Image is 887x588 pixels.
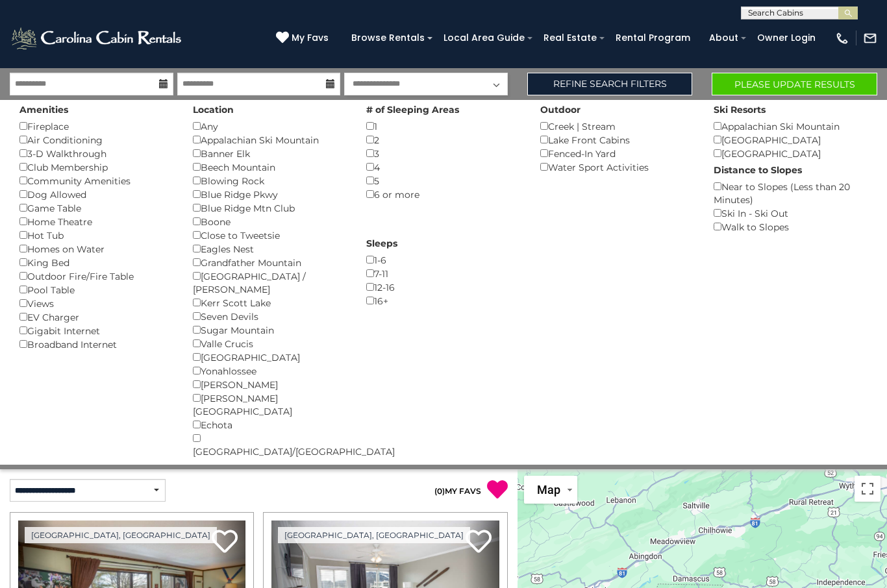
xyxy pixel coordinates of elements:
label: Location [193,103,234,116]
div: Walk to Slopes [714,220,868,234]
button: Toggle fullscreen view [855,476,881,502]
label: Amenities [19,103,68,116]
div: [GEOGRAPHIC_DATA] [714,147,868,160]
a: Add to favorites [466,528,492,556]
button: Please Update Results [712,73,877,95]
span: ( ) [434,486,445,496]
label: Distance to Slopes [714,164,802,177]
div: Fireplace [19,119,173,133]
div: 5 [366,174,520,188]
div: 7-11 [366,267,520,280]
div: Valle Crucis [193,337,347,350]
div: Lake Front Cabins [540,133,694,147]
div: Home Theatre [19,215,173,228]
div: Game Table [19,201,173,215]
label: Outdoor [540,103,581,116]
div: [GEOGRAPHIC_DATA]/[GEOGRAPHIC_DATA] [193,432,347,458]
div: Banner Elk [193,147,347,160]
div: Beech Mountain [193,160,347,174]
div: 4 [366,160,520,174]
a: Real Estate [537,28,603,48]
a: Owner Login [751,28,822,48]
div: Gigabit Internet [19,324,173,337]
a: Local Area Guide [437,28,531,48]
label: # of Sleeping Areas [366,103,459,116]
div: 16+ [366,294,520,308]
div: Pool Table [19,283,173,297]
div: 2 [366,133,520,147]
div: Near to Slopes (Less than 20 Minutes) [714,180,868,206]
div: Ski In - Ski Out [714,206,868,220]
span: Map [537,483,560,496]
div: Blue Ridge Mtn Club [193,201,347,215]
div: 3 [366,147,520,160]
div: Eagles Nest [193,242,347,256]
a: [GEOGRAPHIC_DATA], [GEOGRAPHIC_DATA] [25,527,217,543]
div: Appalachian Ski Mountain [193,133,347,147]
div: Appalachian Ski Mountain [714,119,868,133]
div: Blue Ridge Pkwy [193,188,347,201]
div: EV Charger [19,310,173,324]
span: My Favs [292,31,329,45]
a: Add to favorites [212,528,238,556]
div: Hot Tub [19,228,173,242]
div: Views [19,297,173,310]
div: Kerr Scott Lake [193,296,347,310]
div: Boone [193,215,347,228]
img: mail-regular-white.png [863,31,877,45]
div: Dog Allowed [19,188,173,201]
div: Seven Devils [193,310,347,323]
a: Rental Program [609,28,697,48]
a: My Favs [276,31,332,45]
img: White-1-2.png [10,25,185,51]
label: Ski Resorts [714,103,766,116]
div: 1 [366,119,520,133]
div: 12-16 [366,280,520,294]
a: Browse Rentals [345,28,431,48]
div: Blowing Rock [193,174,347,188]
div: 3-D Walkthrough [19,147,173,160]
a: [GEOGRAPHIC_DATA], [GEOGRAPHIC_DATA] [278,527,470,543]
div: Any [193,119,347,133]
img: phone-regular-white.png [835,31,849,45]
div: Sugar Mountain [193,323,347,337]
div: Fenced-In Yard [540,147,694,160]
div: [GEOGRAPHIC_DATA] [193,350,347,364]
div: [GEOGRAPHIC_DATA] / [PERSON_NAME] [193,269,347,296]
div: Creek | Stream [540,119,694,133]
div: Outdoor Fire/Fire Table [19,269,173,283]
div: Water Sport Activities [540,160,694,174]
a: About [703,28,745,48]
div: Broadband Internet [19,337,173,351]
div: 6 or more [366,188,520,201]
div: Echota [193,418,347,432]
span: 0 [437,486,442,496]
div: Yonahlossee [193,364,347,378]
button: Change map style [524,476,577,504]
a: (0)MY FAVS [434,486,481,496]
div: Club Membership [19,160,173,174]
div: 1-6 [366,253,520,267]
a: Refine Search Filters [527,73,693,95]
div: Community Amenities [19,174,173,188]
div: Grandfather Mountain [193,256,347,269]
div: Homes on Water [19,242,173,256]
div: Close to Tweetsie [193,228,347,242]
div: Air Conditioning [19,133,173,147]
div: [PERSON_NAME] [193,378,347,391]
div: [PERSON_NAME][GEOGRAPHIC_DATA] [193,391,347,418]
div: [GEOGRAPHIC_DATA] [714,133,868,147]
label: Sleeps [366,237,397,250]
div: King Bed [19,256,173,269]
